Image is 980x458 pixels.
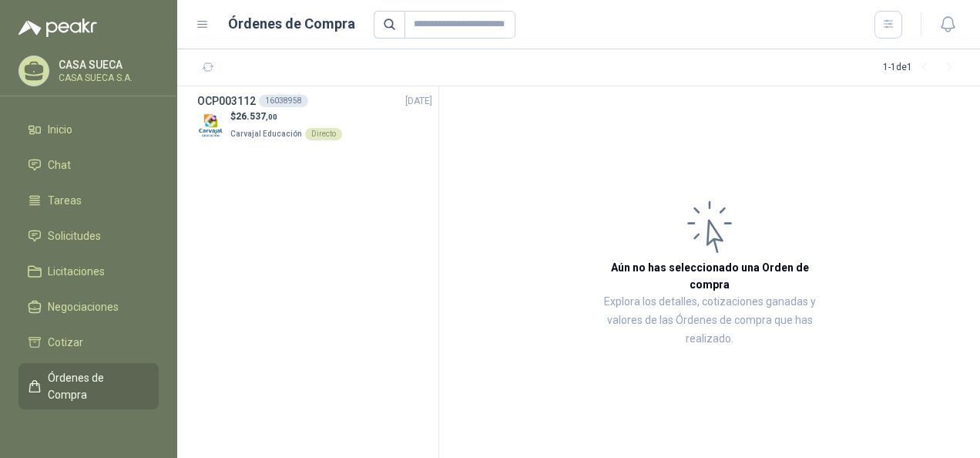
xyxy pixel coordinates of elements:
[230,130,302,138] span: Carvajal Educación
[197,93,432,141] a: OCP00311216038958[DATE] Company Logo$26.537,00Carvajal EducaciónDirecto
[59,73,155,83] p: CASA SUECA S.A.
[48,157,71,173] span: Chat
[48,263,105,280] span: Licitaciones
[228,13,355,35] h1: Órdenes de Compra
[266,113,277,121] span: ,00
[18,221,159,251] a: Solicitudes
[593,259,826,293] h3: Aún no has seleccionado una Orden de compra
[48,298,119,315] span: Negociaciones
[18,150,159,180] a: Chat
[18,115,159,144] a: Inicio
[883,56,962,80] div: 1 - 1 de 1
[197,93,256,109] h3: OCP003112
[59,59,155,70] p: CASA SUECA
[18,363,159,409] a: Órdenes de Compra
[305,128,342,140] div: Directo
[48,227,101,244] span: Solicitudes
[48,369,144,403] span: Órdenes de Compra
[18,257,159,286] a: Licitaciones
[593,293,826,349] p: Explora los detalles, cotizaciones ganadas y valores de las Órdenes de compra que has realizado.
[48,192,82,209] span: Tareas
[18,328,159,357] a: Cotizar
[18,19,97,37] img: Logo peakr
[236,111,277,122] span: 26.537
[259,95,308,107] div: 16038958
[48,334,83,351] span: Cotizar
[48,121,72,138] span: Inicio
[197,112,224,139] img: Company Logo
[230,109,342,124] p: $
[18,292,159,322] a: Negociaciones
[405,94,432,109] span: [DATE]
[18,416,159,445] a: Remisiones
[18,186,159,215] a: Tareas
